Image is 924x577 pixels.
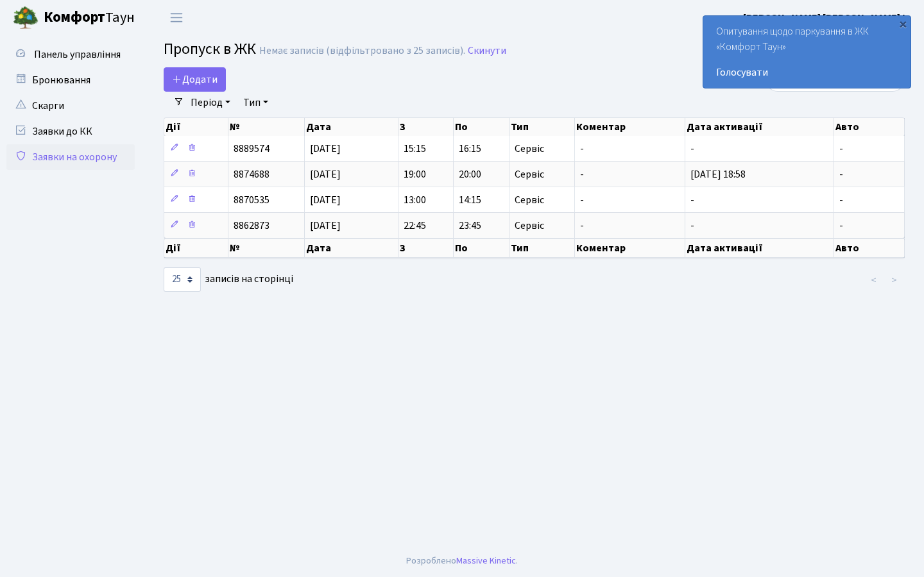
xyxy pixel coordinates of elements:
[690,219,694,233] span: -
[404,167,426,181] span: 19:00
[228,238,305,258] th: №
[456,554,516,567] a: Massive Kinetic
[515,221,544,231] span: Сервіс
[743,11,909,25] b: [PERSON_NAME] [PERSON_NAME] І.
[234,219,269,233] span: 8862873
[34,47,121,62] span: Панель управління
[406,554,518,568] div: Розроблено .
[234,193,269,207] span: 8870535
[515,144,544,154] span: Сервіс
[839,142,843,156] span: -
[515,195,544,205] span: Сервіс
[716,65,898,80] a: Голосувати
[509,238,575,258] th: Тип
[575,238,685,258] th: Коментар
[896,17,909,30] div: ×
[575,118,685,136] th: Коментар
[164,267,201,292] select: записів на сторінці
[398,238,454,258] th: З
[228,118,305,136] th: №
[685,238,834,258] th: Дата активації
[164,38,256,60] span: Пропуск в ЖК
[160,7,193,28] button: Переключити навігацію
[310,193,341,207] span: [DATE]
[310,219,341,233] span: [DATE]
[690,193,694,207] span: -
[305,238,398,258] th: Дата
[6,42,135,67] a: Панель управління
[454,118,509,136] th: По
[454,238,509,258] th: По
[404,142,426,156] span: 15:15
[515,169,544,180] span: Сервіс
[839,193,843,207] span: -
[580,219,584,233] span: -
[259,45,465,57] div: Немає записів (відфільтровано з 25 записів).
[6,144,135,170] a: Заявки на охорону
[6,93,135,119] a: Скарги
[685,118,834,136] th: Дата активації
[164,118,228,136] th: Дії
[580,193,584,207] span: -
[404,193,426,207] span: 13:00
[404,219,426,233] span: 22:45
[509,118,575,136] th: Тип
[839,167,843,181] span: -
[459,142,481,156] span: 16:15
[834,118,905,136] th: Авто
[580,142,584,156] span: -
[398,118,454,136] th: З
[580,167,584,181] span: -
[690,167,746,181] span: [DATE] 18:58
[234,167,269,181] span: 8874688
[839,219,843,233] span: -
[6,67,135,93] a: Бронювання
[164,267,293,292] label: записів на сторінці
[834,238,905,258] th: Авто
[172,72,218,87] span: Додати
[44,7,135,29] span: Таун
[310,142,341,156] span: [DATE]
[703,16,911,88] div: Опитування щодо паркування в ЖК «Комфорт Таун»
[459,219,481,233] span: 23:45
[164,238,228,258] th: Дії
[305,118,398,136] th: Дата
[459,193,481,207] span: 14:15
[234,142,269,156] span: 8889574
[743,10,909,26] a: [PERSON_NAME] [PERSON_NAME] І.
[185,92,235,113] a: Період
[310,167,341,181] span: [DATE]
[459,167,481,181] span: 20:00
[13,5,38,31] img: logo.png
[6,119,135,144] a: Заявки до КК
[44,7,105,28] b: Комфорт
[690,142,694,156] span: -
[468,45,506,57] a: Скинути
[238,92,273,113] a: Тип
[164,67,226,92] a: Додати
